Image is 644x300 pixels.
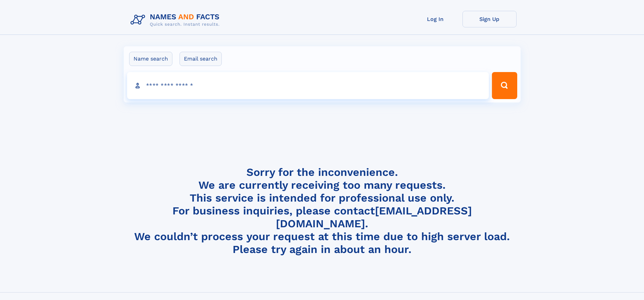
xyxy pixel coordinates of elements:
[129,52,172,66] label: Name search
[408,11,462,27] a: Log In
[180,52,222,66] label: Email search
[276,204,472,230] a: [EMAIL_ADDRESS][DOMAIN_NAME]
[128,11,225,29] img: Logo Names and Facts
[462,11,517,27] a: Sign Up
[127,72,489,99] input: search input
[128,166,517,256] h4: Sorry for the inconvenience. We are currently receiving too many requests. This service is intend...
[492,72,517,99] button: Search Button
